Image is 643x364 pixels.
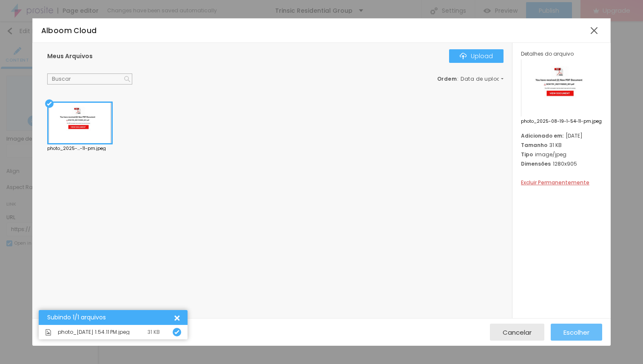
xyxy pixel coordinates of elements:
span: photo_[DATE] 1.54.11 PM.jpeg [58,330,130,335]
span: Data de upload [461,76,505,82]
div: 1280x905 [521,160,602,167]
div: Upload [460,53,493,59]
span: Dimensões [521,160,551,167]
div: [DATE] [521,132,602,139]
div: 31 KB [148,330,160,335]
input: Buscar [47,73,132,85]
button: Cancelar [490,324,544,341]
span: Escolher [563,329,589,336]
span: Alboom Cloud [41,25,97,36]
span: Meus Arquivos [47,52,93,60]
span: photo_2025-08-19-1-54-11-pm.jpeg [521,119,602,124]
img: Icone [174,330,179,335]
img: Icone [124,76,130,82]
img: Icone [45,329,51,336]
span: Cancelar [503,329,532,336]
div: photo_2025-...-11-pm.jpeg [47,147,113,151]
img: Icone [460,53,467,59]
span: Adicionado em: [521,132,563,139]
span: Tipo [521,151,533,158]
button: IconeUpload [449,49,504,63]
span: Detalhes do arquivo [521,50,574,57]
span: Ordem [437,75,457,82]
div: 31 KB [521,141,602,149]
div: : [437,76,504,82]
span: Excluir Permanentemente [521,179,589,186]
div: image/jpeg [521,151,602,158]
button: Escolher [551,324,602,341]
div: Subindo 1/1 arquivos [47,314,173,321]
span: Tamanho [521,141,547,149]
